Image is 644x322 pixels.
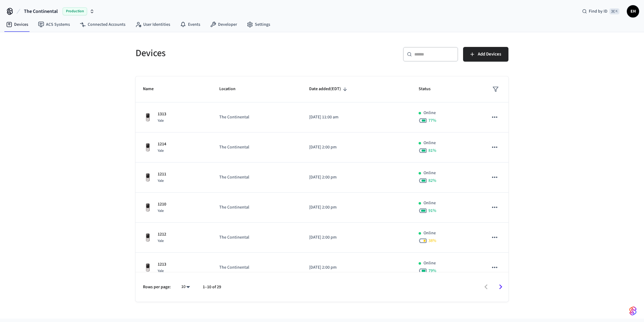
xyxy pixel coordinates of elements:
[143,284,171,290] p: Rows per page:
[424,170,436,176] p: Online
[158,178,164,183] span: Yale
[309,264,404,271] p: [DATE] 2:00 pm
[219,144,294,151] p: The Continental
[158,111,166,117] p: 1313
[203,284,221,290] p: 1–10 of 29
[158,118,164,123] span: Yale
[158,261,166,268] p: 1213
[463,47,508,62] button: Add Devices
[219,264,294,271] p: The Continental
[309,204,404,211] p: [DATE] 2:00 pm
[158,208,164,213] span: Yale
[419,84,439,94] span: Status
[242,19,275,30] a: Settings
[424,140,436,146] p: Online
[424,260,436,266] p: Online
[205,19,242,30] a: Developer
[158,231,166,238] p: 1212
[178,282,193,291] div: 10
[428,178,436,184] span: 82 %
[1,19,33,30] a: Devices
[219,204,294,211] p: The Continental
[33,19,75,30] a: ACS Systems
[143,263,153,273] img: Yale Assure Touchscreen Wifi Smart Lock, Satin Nickel, Front
[309,174,404,181] p: [DATE] 2:00 pm
[424,110,436,116] p: Online
[589,8,608,14] span: Find by ID
[428,148,436,154] span: 81 %
[478,50,501,58] span: Add Devices
[158,201,166,208] p: 1210
[136,47,318,59] h5: Devices
[629,306,637,316] img: SeamLogoGradient.69752ec5.svg
[158,141,166,148] p: 1214
[309,84,349,94] span: Date added(EDT)
[493,280,508,294] button: Go to next page
[143,173,153,182] img: Yale Assure Touchscreen Wifi Smart Lock, Satin Nickel, Front
[143,143,153,152] img: Yale Assure Touchscreen Wifi Smart Lock, Satin Nickel, Front
[577,6,624,17] div: Find by ID⌘ K
[424,230,436,236] p: Online
[24,8,58,15] span: The Continental
[219,114,294,121] p: The Continental
[130,19,175,30] a: User Identities
[309,114,404,121] p: [DATE] 11:00 am
[219,174,294,181] p: The Continental
[219,84,243,94] span: Location
[428,238,436,244] span: 38 %
[158,238,164,243] span: Yale
[143,113,153,122] img: Yale Assure Touchscreen Wifi Smart Lock, Satin Nickel, Front
[428,208,436,214] span: 91 %
[143,84,162,94] span: Name
[63,7,87,15] span: Production
[219,234,294,241] p: The Continental
[143,203,153,213] img: Yale Assure Touchscreen Wifi Smart Lock, Satin Nickel, Front
[627,6,638,17] span: EH
[428,117,436,124] span: 77 %
[609,8,619,14] span: ⌘ K
[158,148,164,153] span: Yale
[309,234,404,241] p: [DATE] 2:00 pm
[428,268,436,274] span: 79 %
[158,268,164,274] span: Yale
[424,200,436,206] p: Online
[175,19,205,30] a: Events
[158,171,166,178] p: 1211
[309,144,404,151] p: [DATE] 2:00 pm
[143,233,153,243] img: Yale Assure Touchscreen Wifi Smart Lock, Satin Nickel, Front
[627,5,639,17] button: EH
[75,19,130,30] a: Connected Accounts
